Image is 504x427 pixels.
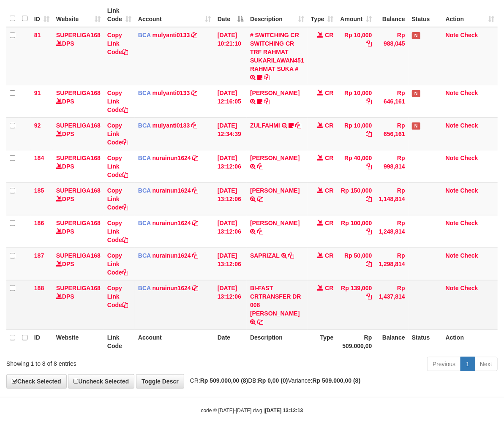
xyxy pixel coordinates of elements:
a: [PERSON_NAME] [250,187,300,194]
a: Note [446,122,459,129]
td: DPS [53,280,104,329]
a: Copy nurainun1624 to clipboard [193,220,199,226]
a: mulyanti0133 [153,32,190,38]
span: 91 [34,90,41,96]
td: Rp 10,000 [337,85,376,117]
span: CR: DB: Variance: [186,377,361,384]
td: Rp 50,000 [337,247,376,280]
a: Check [460,90,478,96]
a: # SWITCHING CR SWITCHING CR TRF RAHMAT SUKARILAWAN451 RAHMAT SUKA # [250,32,304,72]
a: SUPERLIGA168 [56,155,101,161]
span: CR [325,220,333,226]
a: nurainun1624 [153,285,191,291]
a: Note [446,187,459,194]
th: Link Code [104,329,135,354]
a: Copy nurainun1624 to clipboard [193,285,199,291]
td: DPS [53,182,104,215]
a: Copy Link Code [107,122,128,146]
span: 188 [34,285,44,291]
td: Rp 1,248,814 [375,215,408,247]
a: Copy EKA RACHMAN JAYA to clipboard [257,228,263,235]
td: [DATE] 13:12:06 [214,280,247,329]
td: Rp 1,148,814 [375,182,408,215]
span: CR [325,187,333,194]
span: 92 [34,122,41,129]
a: SUPERLIGA168 [56,252,101,259]
a: Copy Link Code [107,32,128,55]
span: CR [325,252,333,259]
a: Copy Link Code [107,220,128,243]
th: Website: activate to sort column ascending [53,3,104,27]
th: Amount: activate to sort column ascending [337,3,376,27]
a: Previous [427,357,461,371]
td: [DATE] 10:21:10 [214,27,247,85]
th: Account: activate to sort column ascending [135,3,214,27]
a: Note [446,90,459,96]
th: Type: activate to sort column ascending [308,3,337,27]
a: Copy Rp 40,000 to clipboard [366,163,372,170]
a: SUPERLIGA168 [56,90,101,96]
th: Status [409,3,442,27]
td: [DATE] 12:34:39 [214,117,247,150]
a: SUPERLIGA168 [56,285,101,291]
a: Copy ZULFAHMI to clipboard [296,122,302,129]
th: Description [247,329,308,354]
span: CR [325,32,333,38]
td: Rp 10,000 [337,117,376,150]
a: Copy Rp 10,000 to clipboard [366,98,372,105]
a: 1 [460,357,475,371]
a: Note [446,252,459,259]
a: Copy Rp 50,000 to clipboard [366,261,372,267]
a: Copy nurainun1624 to clipboard [193,155,199,161]
th: Rp 509.000,00 [337,329,376,354]
td: DPS [53,150,104,182]
td: DPS [53,85,104,117]
span: 186 [34,220,44,226]
td: Rp 1,298,814 [375,247,408,280]
a: Copy SITI INDAH RAHMAWA to clipboard [257,196,263,202]
th: Balance [375,329,408,354]
th: Date: activate to sort column descending [214,3,247,27]
a: [PERSON_NAME] [250,155,300,161]
a: Note [446,32,459,38]
th: ID: activate to sort column ascending [31,3,53,27]
a: Copy Link Code [107,285,128,308]
span: BCA [138,187,151,194]
a: Copy Link Code [107,90,128,113]
div: Showing 1 to 8 of 8 entries [6,356,204,368]
a: Note [446,155,459,161]
a: Copy Link Code [107,252,128,276]
span: CR [325,122,333,129]
td: [DATE] 13:12:06 [214,215,247,247]
strong: [DATE] 13:12:13 [265,408,303,413]
strong: Rp 0,00 (0) [258,377,288,384]
a: Uncheck Selected [68,374,134,389]
td: [DATE] 13:12:06 [214,150,247,182]
span: BCA [138,122,151,129]
th: Date [214,329,247,354]
a: Copy Link Code [107,155,128,178]
a: Copy ADAM SANJAYA to clipboard [257,163,263,170]
th: Action: activate to sort column ascending [442,3,498,27]
span: BCA [138,32,151,38]
a: Copy nurainun1624 to clipboard [193,252,199,259]
a: Copy mulyanti0133 to clipboard [191,32,197,38]
td: BI-FAST CRTRANSFER DR 008 [PERSON_NAME] [247,280,308,329]
a: Note [446,220,459,226]
a: Copy Rp 150,000 to clipboard [366,196,372,202]
span: Has Note [412,32,420,39]
a: Check [460,32,478,38]
span: BCA [138,155,151,161]
span: CR [325,155,333,161]
a: Copy Rp 10,000 to clipboard [366,131,372,137]
a: Copy RIYO RAHMAN to clipboard [264,98,270,105]
th: Account [135,329,214,354]
a: Check [460,220,478,226]
span: 184 [34,155,44,161]
span: CR [325,90,333,96]
a: Next [474,357,498,371]
a: Toggle Descr [136,374,184,389]
a: Copy BI-FAST CRTRANSFER DR 008 MUHAMAD TAUFIK to clipboard [257,318,263,325]
a: nurainun1624 [153,252,191,259]
td: Rp 10,000 [337,27,376,85]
